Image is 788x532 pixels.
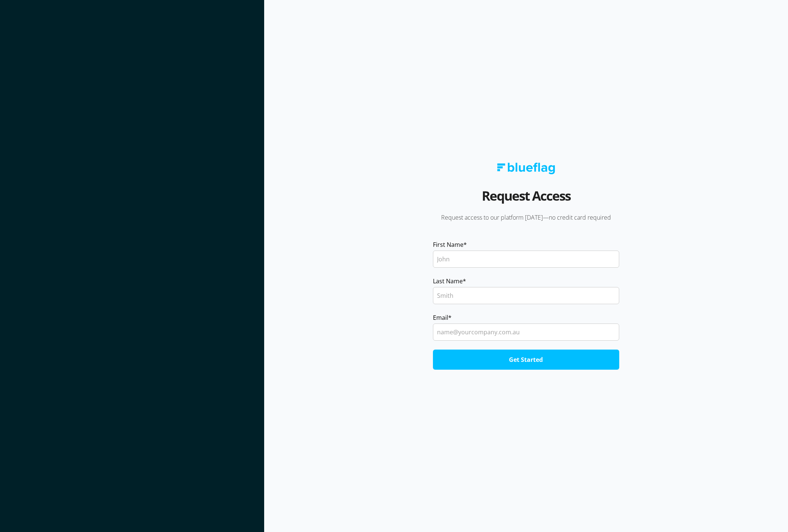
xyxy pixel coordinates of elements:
[433,287,619,304] input: Smith
[433,313,448,322] span: Email
[497,163,555,174] img: Blue Flag logo
[433,251,619,268] input: John
[433,277,463,286] span: Last Name
[433,324,619,341] input: name@yourcompany.com.au
[433,350,619,370] input: Get Started
[433,240,463,249] span: First Name
[423,213,630,222] p: Request access to our platform [DATE]—no credit card required
[482,185,570,213] h2: Request Access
